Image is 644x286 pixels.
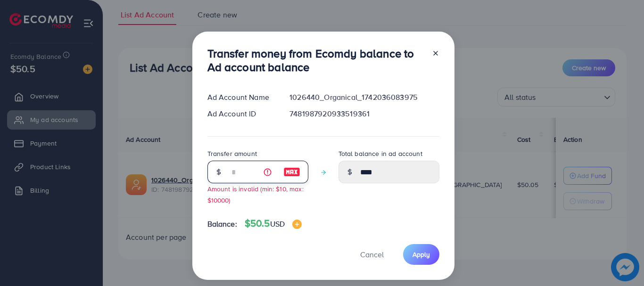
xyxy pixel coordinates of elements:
img: image [283,166,300,178]
div: 1026440_Organical_1742036083975 [282,92,446,103]
button: Cancel [348,244,396,264]
div: Ad Account ID [200,108,282,119]
div: Ad Account Name [200,92,282,103]
h3: Transfer money from Ecomdy balance to Ad account balance [207,47,424,74]
span: Apply [413,250,430,259]
button: Apply [403,244,439,264]
span: USD [270,219,285,229]
span: Balance: [207,219,237,229]
span: Cancel [360,249,384,260]
small: Amount is invalid (min: $10, max: $10000) [207,184,304,204]
h4: $50.5 [245,218,302,229]
div: 7481987920933519361 [282,108,446,119]
label: Total balance in ad account [339,149,422,158]
label: Transfer amount [207,149,257,158]
img: image [292,220,302,229]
